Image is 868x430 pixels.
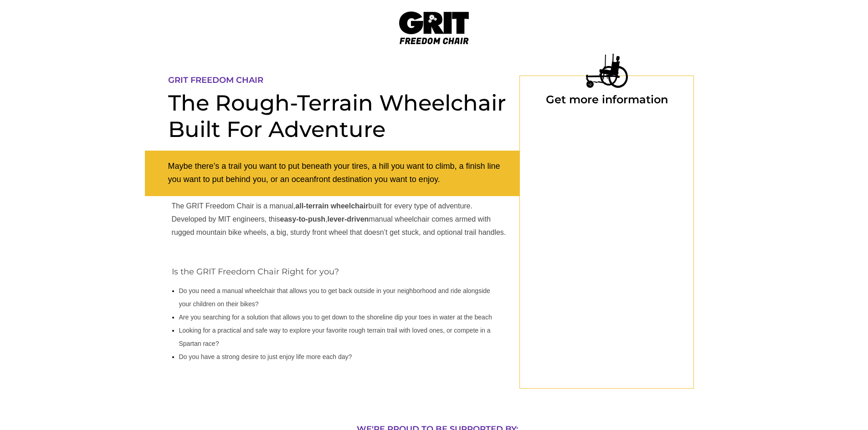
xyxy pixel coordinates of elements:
span: Maybe there’s a trail you want to put beneath your tires, a hill you want to climb, a finish line... [168,162,500,184]
span: Do you have a strong desire to just enjoy life more each day? [179,353,352,360]
span: Is the GRIT Freedom Chair Right for you? [172,267,339,277]
strong: lever-driven [328,215,369,223]
span: Looking for a practical and safe way to explore your favorite rough terrain trail with loved ones... [179,327,491,347]
span: Get more information [546,93,668,106]
span: Do you need a manual wheelchair that allows you to get back outside in your neighborhood and ride... [179,287,490,308]
strong: all-terrain wheelchair [295,202,368,210]
iframe: Form 0 [535,120,678,373]
span: Are you searching for a solution that allows you to get down to the shoreline dip your toes in wa... [179,314,492,321]
strong: easy-to-push [280,215,326,223]
span: The GRIT Freedom Chair is a manual, built for every type of adventure. Developed by MIT engineers... [172,202,506,236]
span: GRIT FREEDOM CHAIR [168,75,263,85]
span: The Rough-Terrain Wheelchair Built For Adventure [168,90,506,142]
